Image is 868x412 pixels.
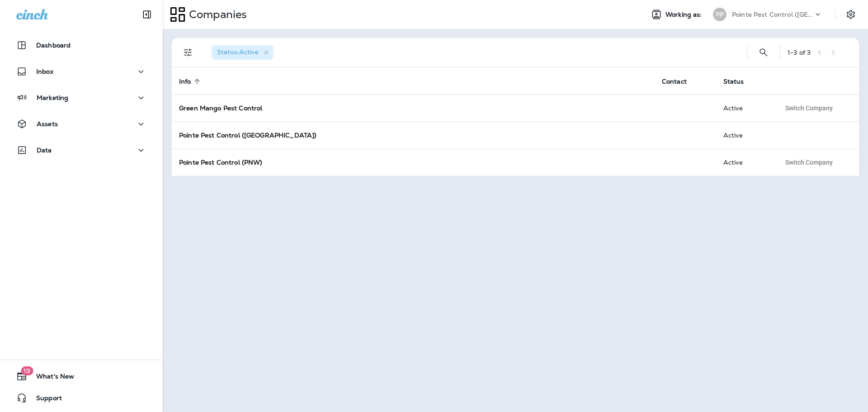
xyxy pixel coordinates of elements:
button: 19What's New [9,367,154,385]
span: Working as: [665,11,704,19]
p: Dashboard [36,42,71,49]
div: Status:Active [212,45,274,60]
span: Contact [662,78,687,85]
span: 19 [21,366,33,375]
button: Assets [9,115,154,133]
p: Assets [37,120,58,128]
button: Search Companies [755,43,773,62]
strong: Pointe Pest Control ([GEOGRAPHIC_DATA]) [179,131,316,139]
td: Active [716,149,774,176]
button: Support [9,389,154,407]
span: Status [723,77,756,85]
span: Support [27,394,62,405]
button: Marketing [9,89,154,107]
div: 1 - 3 of 3 [788,49,811,56]
p: Inbox [36,68,53,75]
button: Data [9,141,154,159]
span: Status [723,78,744,85]
button: Settings [843,6,859,23]
span: Info [179,78,191,85]
button: Switch Company [780,156,838,169]
span: Status : Active [217,48,259,56]
td: Active [716,95,774,122]
button: Dashboard [9,36,154,54]
button: Switch Company [780,101,838,115]
button: Filters [179,43,197,62]
div: PP [713,8,726,21]
p: Marketing [37,94,68,101]
span: Switch Company [785,105,833,111]
span: What's New [27,373,74,384]
button: Inbox [9,62,154,81]
strong: Green Mango Pest Control [179,104,262,112]
p: Data [37,147,52,154]
td: Active [716,122,774,149]
p: Companies [185,8,247,21]
strong: Pointe Pest Control (PNW) [179,158,263,166]
span: Contact [662,77,698,85]
span: Info [179,77,203,85]
span: Switch Company [785,159,833,166]
button: Collapse Sidebar [134,5,160,24]
p: Pointe Pest Control ([GEOGRAPHIC_DATA]) [732,11,813,18]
